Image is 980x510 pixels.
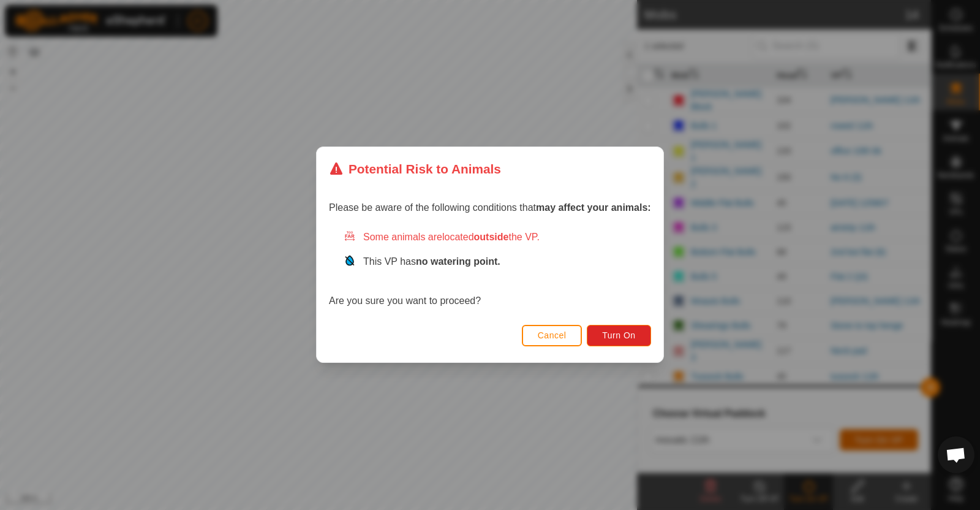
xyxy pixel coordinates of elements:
[474,232,509,243] strong: outside
[938,436,974,473] div: Open chat
[442,232,540,243] span: located the VP.
[536,203,651,213] strong: may affect your animals:
[538,331,567,341] span: Cancel
[587,325,651,346] button: Turn On
[603,331,636,341] span: Turn On
[329,230,651,309] div: Are you sure you want to proceed?
[416,257,500,267] strong: no watering point.
[344,230,651,245] div: Some animals are
[329,203,651,213] span: Please be aware of the following conditions that
[522,325,582,346] button: Cancel
[329,159,501,178] div: Potential Risk to Animals
[363,257,500,267] span: This VP has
